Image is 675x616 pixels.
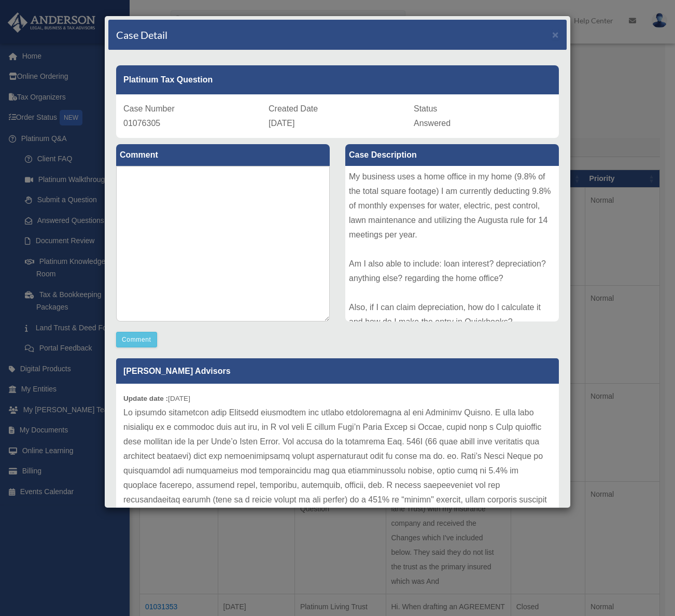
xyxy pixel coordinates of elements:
[123,104,175,113] span: Case Number
[123,395,168,402] b: Update date :
[269,119,294,128] span: [DATE]
[552,29,559,40] span: ×
[414,119,451,128] span: Answered
[116,358,559,384] p: [PERSON_NAME] Advisors
[552,29,559,40] button: Close
[116,65,559,94] div: Platinum Tax Question
[116,144,330,166] label: Comment
[269,104,318,113] span: Created Date
[345,166,559,321] div: My business uses a home office in my home (9.8% of the total square footage) I am currently deduc...
[345,144,559,166] label: Case Description
[123,395,190,402] small: [DATE]
[116,27,167,42] h4: Case Detail
[123,119,160,128] span: 01076305
[414,104,437,113] span: Status
[116,332,157,347] button: Comment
